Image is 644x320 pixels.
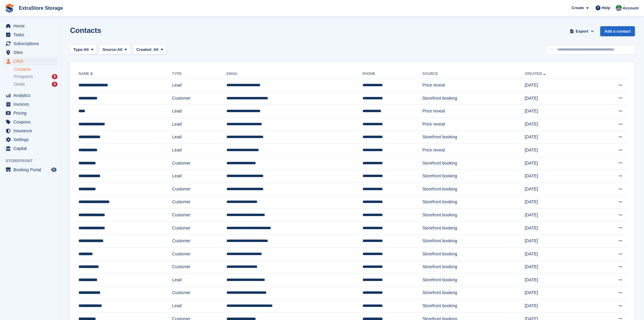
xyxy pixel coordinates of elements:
td: Storefront booking [422,261,525,274]
td: Price reveal [422,79,525,92]
td: [DATE] [525,105,590,118]
td: [DATE] [525,170,590,183]
td: Price reveal [422,144,525,157]
span: Analytics [13,91,50,100]
span: Home [13,22,50,30]
span: Invoices [13,100,50,108]
td: Customer [172,209,226,222]
td: Customer [172,157,226,170]
th: Source [422,69,525,79]
td: [DATE] [525,183,590,196]
div: 3 [52,82,58,87]
a: Prospects 5 [14,73,58,80]
td: [DATE] [525,144,590,157]
span: Account [623,5,639,11]
img: stora-icon-8386f47178a22dfd0bd8f6a31ec36ba5ce8667c1dd55bd0f319d3a0aa187defe.svg [5,4,14,13]
td: Customer [172,286,226,300]
td: Storefront booking [422,183,525,196]
span: Booking Portal [13,165,50,174]
img: Grant Daniel [616,5,622,11]
td: [DATE] [525,261,590,274]
span: Help [602,5,610,11]
td: Lead [172,131,226,144]
a: menu [3,91,58,100]
td: [DATE] [525,118,590,131]
td: [DATE] [525,157,590,170]
a: Name [79,72,94,76]
span: Source: [103,47,117,53]
td: Customer [172,261,226,274]
td: [DATE] [525,79,590,92]
td: [DATE] [525,235,590,248]
a: menu [3,135,58,144]
a: ExtraStore Storage [16,3,65,13]
td: Customer [172,235,226,248]
td: Lead [172,105,226,118]
span: Settings [13,135,50,144]
td: Lead [172,300,226,313]
td: Storefront booking [422,286,525,300]
span: Pricing [13,109,50,117]
td: Customer [172,247,226,261]
span: Deals [14,81,25,87]
th: Email [226,69,362,79]
td: Storefront booking [422,235,525,248]
a: menu [3,144,58,153]
td: Storefront booking [422,196,525,209]
td: Storefront booking [422,170,525,183]
a: menu [3,109,58,117]
span: Subscriptions [13,39,50,48]
td: [DATE] [525,300,590,313]
td: Customer [172,92,226,105]
td: [DATE] [525,209,590,222]
span: All [153,47,159,52]
td: Storefront booking [422,157,525,170]
a: menu [3,39,58,48]
span: Capital [13,144,50,153]
td: [DATE] [525,196,590,209]
a: Contacts [14,66,58,72]
td: Customer [172,222,226,235]
a: menu [3,126,58,135]
td: [DATE] [525,247,590,261]
span: CRM [13,57,50,66]
td: [DATE] [525,222,590,235]
td: [DATE] [525,286,590,300]
a: menu [3,57,58,66]
span: Created: [136,47,152,52]
span: Coupons [13,118,50,126]
td: [DATE] [525,274,590,287]
td: Storefront booking [422,92,525,105]
span: Type: [73,47,84,53]
td: Price reveal [422,118,525,131]
td: Storefront booking [422,300,525,313]
button: Export [569,26,595,36]
button: Source: All [99,45,131,55]
h1: Contacts [70,26,101,34]
a: Preview store [50,166,58,173]
th: Type [172,69,226,79]
td: Storefront booking [422,247,525,261]
td: Storefront booking [422,274,525,287]
span: All [117,47,123,53]
span: Prospects [14,74,33,80]
td: [DATE] [525,131,590,144]
span: Sites [13,48,50,57]
span: Insurance [13,126,50,135]
td: Lead [172,144,226,157]
a: Deals 3 [14,81,58,87]
td: Lead [172,118,226,131]
a: menu [3,100,58,108]
td: Customer [172,196,226,209]
a: menu [3,165,58,174]
a: menu [3,30,58,39]
a: Add a contact [600,26,635,36]
a: menu [3,22,58,30]
a: menu [3,48,58,57]
td: Storefront booking [422,209,525,222]
td: Lead [172,79,226,92]
div: 5 [52,74,58,79]
span: Storefront [5,158,61,164]
button: Type: All [70,45,97,55]
a: menu [3,118,58,126]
